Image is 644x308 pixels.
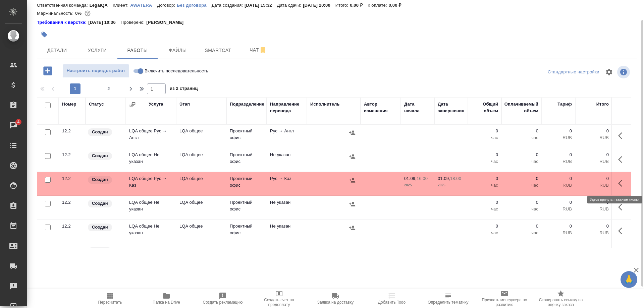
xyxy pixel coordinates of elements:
[103,85,114,92] span: 2
[335,3,350,8] p: Итого:
[546,67,601,77] div: split button
[146,19,189,26] p: [PERSON_NAME]
[92,224,108,231] p: Создан
[90,3,113,8] p: LegalQA
[364,101,397,114] div: Автор изменения
[126,220,176,243] td: LQA общее Не указан
[347,223,357,233] button: Назначить
[126,148,176,172] td: LQA общее Не указан
[505,223,538,230] p: 0
[438,176,450,181] p: 01.09,
[545,134,572,141] p: RUB
[41,46,73,55] span: Детали
[226,243,267,267] td: Проектный офис
[621,271,637,288] button: 🙏
[471,158,498,165] p: час
[471,199,498,206] p: 0
[92,129,108,135] p: Создан
[545,175,572,182] p: 0
[81,46,113,55] span: Услуги
[129,101,136,108] button: Сгруппировать
[87,199,122,208] div: Заказ еще не согласован с клиентом, искать исполнителей рано
[389,3,407,8] p: 0,00 ₽
[545,199,572,206] p: 0
[471,134,498,141] p: час
[545,151,572,158] p: 0
[179,175,223,182] p: LQA общее
[617,66,631,78] span: Посмотреть информацию
[162,46,194,55] span: Файлы
[579,158,609,165] p: RUB
[505,199,538,206] p: 0
[579,223,609,230] p: 0
[157,3,177,8] p: Договор:
[126,172,176,195] td: LQA общее Рус → Каз
[505,182,538,189] p: час
[87,247,122,256] div: Заказ еще не согласован с клиентом, искать исполнителей рано
[170,84,198,94] span: из 2 страниц
[579,182,609,189] p: RUB
[179,128,223,134] p: LQA общее
[471,101,498,114] div: Общий объем
[92,248,108,254] p: Создан
[614,223,630,239] button: Здесь прячутся важные кнопки
[614,199,630,215] button: Здесь прячутся важные кнопки
[145,68,208,74] span: Включить последовательность
[347,151,357,162] button: Назначить
[226,196,267,219] td: Проектный офис
[614,128,630,144] button: Здесь прячутся важные кнопки
[89,101,104,108] div: Статус
[270,101,304,114] div: Направление перевода
[2,117,25,134] a: 4
[347,247,357,257] button: Назначить
[623,272,635,287] span: 🙏
[347,175,357,185] button: Назначить
[149,101,163,108] div: Услуга
[121,19,147,26] p: Проверено:
[66,67,126,75] span: Настроить порядок работ
[579,175,609,182] p: 0
[267,243,307,267] td: Не указан
[202,46,234,55] span: Smartcat
[37,11,75,16] p: Маржинальность:
[37,3,90,8] p: Ответственная команда:
[130,2,157,8] a: AWATERA
[579,134,609,141] p: RUB
[368,3,389,8] p: К оплате:
[601,64,617,80] span: Настроить таблицу
[579,206,609,212] p: RUB
[267,124,307,148] td: Рус → Англ
[545,247,572,253] p: 0
[505,158,538,165] p: час
[579,151,609,158] p: 0
[179,101,190,108] div: Этап
[450,176,461,181] p: 18:00
[121,46,154,55] span: Работы
[62,64,129,78] button: Настроить порядок работ
[92,176,108,183] p: Создан
[277,3,303,8] p: Дата сдачи:
[404,182,431,189] p: 2025
[179,151,223,158] p: LQA общее
[438,182,465,189] p: 2025
[267,196,307,219] td: Не указан
[177,2,212,8] a: Без договора
[505,151,538,158] p: 0
[471,230,498,236] p: час
[350,3,368,8] p: 0,00 ₽
[471,175,498,182] p: 0
[579,247,609,253] p: 0
[37,27,52,42] button: Добавить тэг
[75,11,83,16] p: 0%
[62,128,82,134] div: 12.2
[545,182,572,189] p: RUB
[62,247,82,253] div: 12.2
[579,128,609,134] p: 0
[226,220,267,243] td: Проектный офис
[88,19,121,26] p: [DATE] 10:36
[505,175,538,182] p: 0
[83,9,92,18] button: 237.00 RUB;
[103,83,114,94] button: 2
